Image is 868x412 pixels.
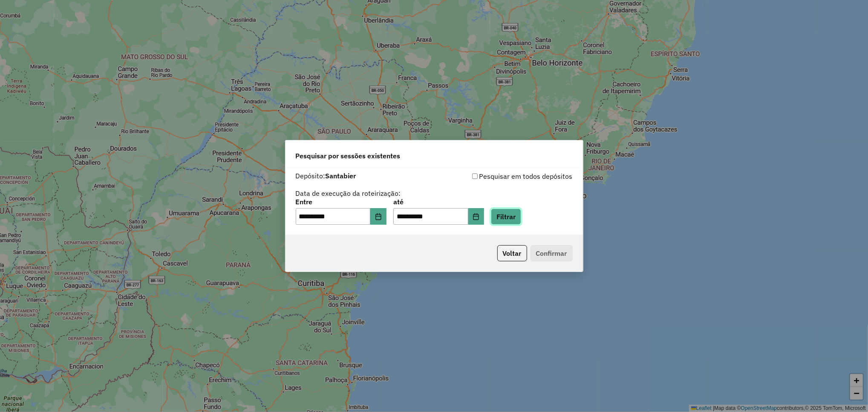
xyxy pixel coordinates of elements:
label: Entre [296,197,386,207]
button: Voltar [497,245,527,261]
label: Data de execução da roteirização: [296,188,401,198]
button: Choose Date [468,208,484,225]
span: Pesquisar por sessões existentes [296,151,401,161]
label: até [393,197,484,207]
label: Depósito: [296,171,356,181]
strong: Santabier [326,172,356,180]
button: Filtrar [491,209,521,225]
button: Choose Date [370,208,386,225]
div: Pesquisar em todos depósitos [434,171,573,181]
